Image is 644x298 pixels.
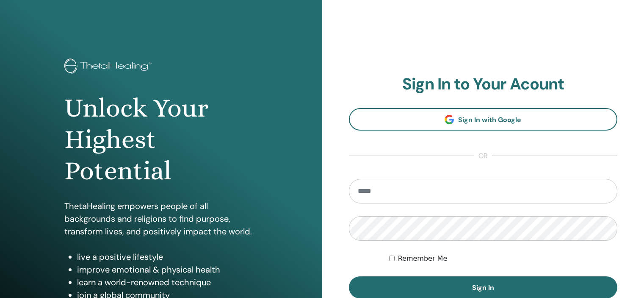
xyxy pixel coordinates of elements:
[398,253,448,264] label: Remember Me
[349,75,618,94] h2: Sign In to Your Acount
[349,108,618,131] a: Sign In with Google
[472,283,494,292] span: Sign In
[77,263,258,276] li: improve emotional & physical health
[64,92,258,187] h1: Unlock Your Highest Potential
[77,251,258,263] li: live a positive lifestyle
[474,151,492,161] span: or
[77,276,258,289] li: learn a world-renowned technique
[458,115,521,124] span: Sign In with Google
[389,253,617,264] div: Keep me authenticated indefinitely or until I manually logout
[64,200,258,238] p: ThetaHealing empowers people of all backgrounds and religions to find purpose, transform lives, a...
